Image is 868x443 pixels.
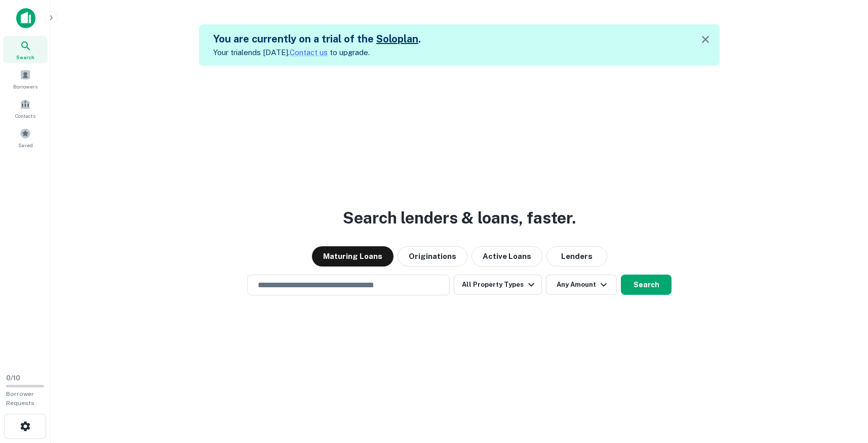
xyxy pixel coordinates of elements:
a: Saved [3,124,48,151]
iframe: Chat Widget [817,362,868,411]
span: Contacts [15,112,35,120]
button: Originations [398,246,467,267]
a: Search [3,36,48,63]
span: Saved [18,141,33,149]
button: Search [621,275,672,295]
button: Any Amount [546,275,617,295]
span: Borrowers [13,82,37,91]
span: Search [16,53,34,61]
span: Borrower Requests [6,390,34,407]
img: capitalize-icon.png [16,8,35,28]
button: All Property Types [454,275,542,295]
a: Contacts [3,95,48,122]
button: Active Loans [471,246,542,267]
h3: Search lenders & loans, faster. [343,206,576,230]
p: Your trial ends [DATE]. to upgrade. [213,47,421,59]
a: Borrowers [3,65,48,93]
span: 0 / 10 [6,374,20,382]
a: Contact us [290,48,328,57]
button: Lenders [546,246,607,267]
h5: You are currently on a trial of the . [213,31,421,47]
a: Soloplan [376,33,418,45]
button: Maturing Loans [312,246,393,267]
